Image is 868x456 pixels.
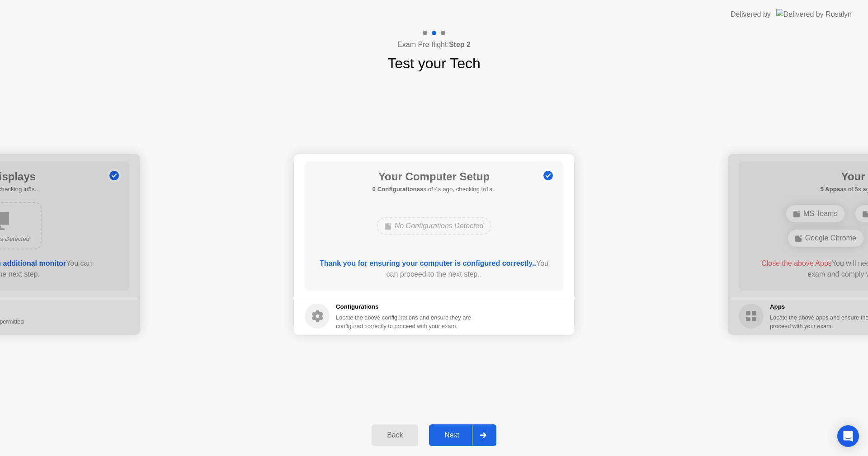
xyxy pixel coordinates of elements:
h5: as of 4s ago, checking in1s.. [373,185,496,194]
div: Locate the above configurations and ensure they are configured correctly to proceed with your exam. [336,313,473,330]
div: Back [374,431,415,439]
div: Next [432,431,472,439]
b: 0 Configurations [373,186,420,193]
div: Open Intercom Messenger [837,425,859,447]
h5: Configurations [336,302,473,311]
b: Step 2 [449,41,471,48]
div: No Configurations Detected [377,217,492,235]
h1: Your Computer Setup [373,169,496,185]
div: You can proceed to the next step.. [318,258,551,280]
h1: Test your Tech [387,52,481,74]
img: Delivered by Rosalyn [776,9,852,19]
h4: Exam Pre-flight: [397,39,471,50]
b: Thank you for ensuring your computer is configured correctly.. [320,259,536,267]
div: Delivered by [731,9,771,20]
button: Back [372,424,418,446]
button: Next [429,424,496,446]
